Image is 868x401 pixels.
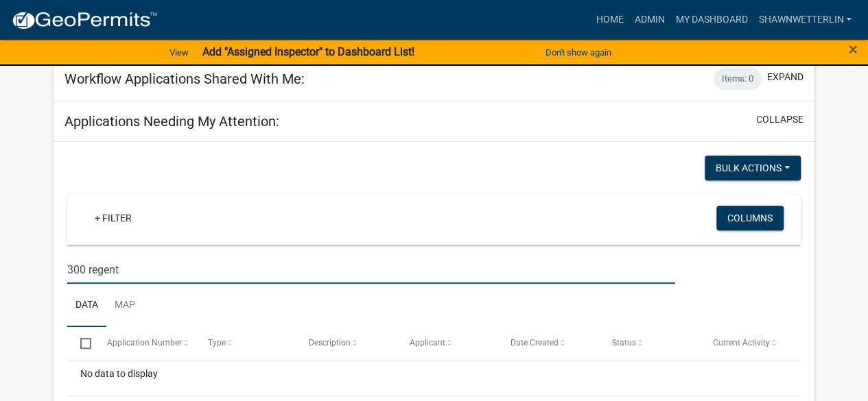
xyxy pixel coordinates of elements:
[64,113,279,130] h5: Applications Needing My Attention:
[94,327,195,360] datatable-header-cell: Application Number
[397,327,497,360] datatable-header-cell: Applicant
[309,338,351,348] span: Description
[753,7,857,33] a: ShawnWetterlin
[497,327,598,360] datatable-header-cell: Date Created
[67,361,801,396] div: No data to display
[410,338,445,348] span: Applicant
[64,71,305,87] h5: Workflow Applications Shared With Me:
[598,327,699,360] datatable-header-cell: Status
[712,338,769,348] span: Current Activity
[849,40,858,59] span: ×
[670,7,753,33] a: My Dashboard
[296,327,397,360] datatable-header-cell: Description
[106,284,143,328] a: Map
[590,7,629,33] a: Home
[699,327,800,360] datatable-header-cell: Current Activity
[195,327,296,360] datatable-header-cell: Type
[107,338,182,348] span: Application Number
[716,206,784,230] button: Columns
[611,338,635,348] span: Status
[164,41,194,64] a: View
[629,7,670,33] a: Admin
[67,284,106,328] a: Data
[208,338,226,348] span: Type
[540,41,617,64] button: Don't show again
[511,338,559,348] span: Date Created
[756,112,804,127] button: collapse
[705,156,801,180] button: Bulk Actions
[67,327,93,360] datatable-header-cell: Select
[202,45,414,58] strong: Add "Assigned Inspector" to Dashboard List!
[84,206,143,230] a: + Filter
[714,68,762,90] div: Items: 0
[67,256,675,284] input: Search for applications
[767,70,804,84] button: expand
[849,41,858,58] button: Close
